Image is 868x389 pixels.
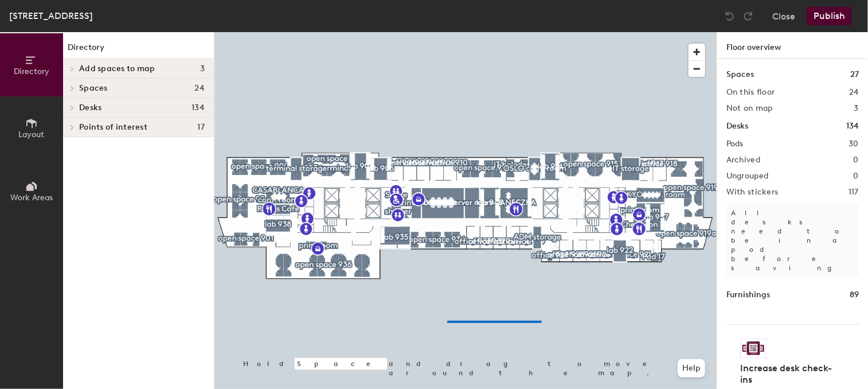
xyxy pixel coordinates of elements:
h2: 117 [849,188,859,197]
span: 24 [194,84,205,93]
h2: Pods [726,139,744,149]
h1: Floor overview [717,32,868,59]
h2: 30 [849,139,859,149]
span: 134 [191,103,205,112]
span: Spaces [79,84,108,93]
span: Desks [79,103,101,112]
h2: 24 [849,88,859,97]
h2: 0 [854,155,859,165]
img: Sticker logo [740,339,767,358]
h1: Directory [63,41,214,59]
h2: On this floor [726,88,775,97]
div: [STREET_ADDRESS] [9,9,93,23]
h2: Ungrouped [726,172,769,181]
span: Add spaces to map [79,64,155,73]
h1: Desks [726,120,748,133]
span: Work Areas [10,193,53,203]
h4: Increase desk check-ins [740,363,838,386]
h2: Not on map [726,104,773,113]
button: Close [772,7,795,25]
button: Help [678,359,705,378]
h2: 0 [854,172,859,181]
span: 17 [197,123,205,132]
span: Directory [14,67,49,76]
img: Redo [742,10,754,22]
h2: With stickers [726,188,779,197]
h1: 134 [846,120,859,133]
img: Undo [724,10,736,22]
span: Layout [19,130,45,139]
button: Publish [807,7,852,25]
h1: Furnishings [726,289,770,301]
h2: 3 [854,104,859,113]
h1: 89 [850,289,859,301]
h2: Archived [726,155,760,165]
p: All desks need to be in a pod before saving [726,204,859,277]
h1: Spaces [726,68,754,81]
span: Points of interest [79,123,147,132]
h1: 27 [850,68,859,81]
span: 3 [200,64,205,73]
